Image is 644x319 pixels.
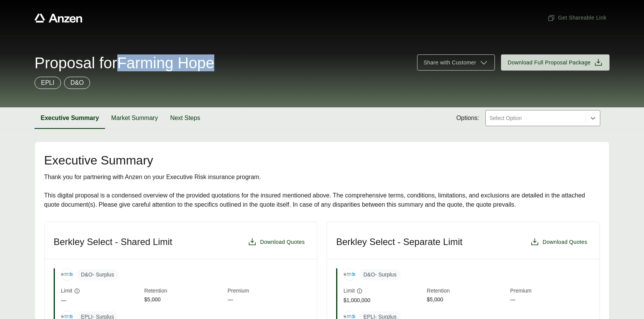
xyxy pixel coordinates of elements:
span: D&O - Surplus [359,269,401,280]
span: Limit [343,287,355,295]
span: Download Full Proposal Package [508,59,591,67]
button: Next Steps [164,107,206,129]
span: Proposal for Farming Hope [34,55,214,71]
span: Download Quotes [260,238,305,246]
span: D&O - Surplus [76,269,118,280]
button: Download Quotes [527,234,590,250]
span: Options: [456,113,479,123]
span: Retention [427,287,507,296]
span: Download Quotes [542,238,587,246]
button: Market Summary [105,107,164,129]
p: D&O [71,78,84,87]
span: — [61,296,141,304]
h2: Executive Summary [44,154,600,166]
span: — [228,296,308,304]
h3: Berkley Select - Separate Limit [336,236,462,248]
span: Premium [228,287,308,296]
button: Executive Summary [34,107,105,129]
span: Share with Customer [424,59,476,67]
a: Anzen website [34,13,82,23]
button: Download Full Proposal Package [501,54,609,71]
h3: Berkley Select - Shared Limit [54,236,172,248]
button: Get Shareable Link [544,11,609,25]
span: — [510,296,590,304]
img: Berkley Select [61,269,73,280]
img: Berkley Select [344,269,355,280]
span: $1,000,000 [343,296,424,304]
span: $5,000 [427,296,507,304]
p: EPLI [41,78,54,87]
button: Share with Customer [417,54,495,71]
span: $5,000 [144,296,224,304]
span: Retention [144,287,224,296]
span: Premium [510,287,590,296]
div: Thank you for partnering with Anzen on your Executive Risk insurance program. This digital propos... [44,173,600,209]
button: Download Quotes [245,234,308,250]
span: Limit [61,287,72,295]
span: Get Shareable Link [547,14,606,22]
